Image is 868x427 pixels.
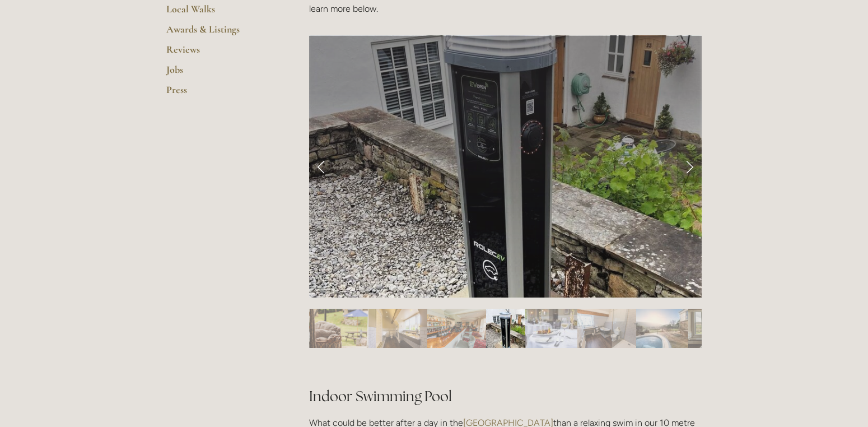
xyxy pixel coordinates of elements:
h2: Indoor Swimming Pool [309,367,702,406]
img: Slide 4 [427,309,486,348]
img: Slide 7 [577,309,636,348]
a: Reviews [166,43,273,63]
a: Press [166,83,273,104]
a: Jobs [166,63,273,83]
img: Slide 5 [486,309,525,348]
a: Local Walks [166,3,273,23]
a: Next Slide [677,150,702,183]
img: Slide 8 [636,309,688,348]
img: Slide 3 [368,309,427,348]
img: Slide 2 [310,309,368,348]
a: Awards & Listings [166,23,273,43]
img: Slide 6 [525,309,577,348]
a: Previous Slide [309,150,334,183]
img: Slide 9 [688,309,747,348]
